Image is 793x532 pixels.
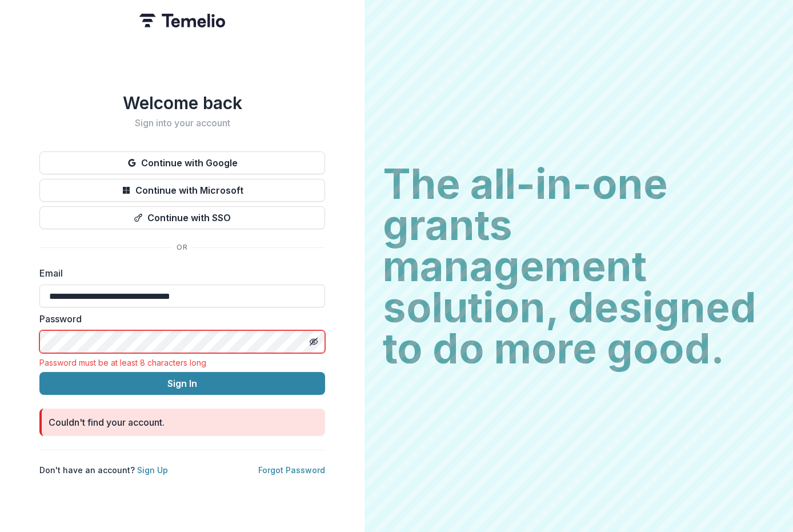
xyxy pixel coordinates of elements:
label: Password [39,312,318,326]
button: Continue with SSO [39,206,325,229]
div: Password must be at least 8 characters long [39,358,325,367]
img: Temelio [139,14,225,27]
h2: Sign into your account [39,118,325,129]
a: Forgot Password [258,465,325,475]
button: Continue with Microsoft [39,179,325,202]
h1: Welcome back [39,93,325,113]
button: Continue with Google [39,151,325,174]
button: Toggle password visibility [305,333,323,351]
button: Sign In [39,372,325,395]
p: Don't have an account? [39,464,168,476]
div: Couldn't find your account. [49,415,165,429]
a: Sign Up [137,465,168,475]
label: Email [39,266,318,280]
